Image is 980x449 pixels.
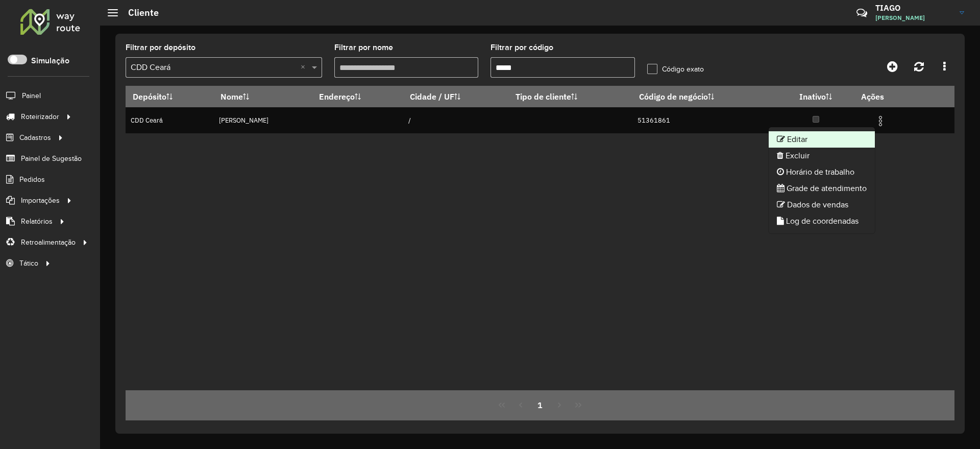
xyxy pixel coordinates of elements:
[403,107,509,133] td: /
[769,164,875,180] li: Horário de trabalho
[769,213,875,229] li: Log de coordenadas
[301,61,309,74] span: Clear all
[851,2,873,24] a: Contato Rápido
[312,86,403,107] th: Endereço
[19,132,51,143] span: Cadastros
[21,153,82,164] span: Painel de Sugestão
[769,197,875,213] li: Dados de vendas
[213,86,312,107] th: Nome
[632,107,778,133] td: 51361861
[769,131,875,148] li: Editar
[491,41,553,54] label: Filtrar por código
[769,148,875,164] li: Excluir
[126,107,213,133] td: CDD Ceará
[21,216,53,227] span: Relatórios
[118,7,159,18] h2: Cliente
[875,13,952,22] span: [PERSON_NAME]
[126,86,213,107] th: Depósito
[778,86,854,107] th: Inativo
[769,180,875,197] li: Grade de atendimento
[19,258,38,269] span: Tático
[632,86,778,107] th: Código de negócio
[22,90,41,101] span: Painel
[530,395,550,415] button: 1
[403,86,509,107] th: Cidade / UF
[875,3,952,13] h3: TIAGO
[21,111,59,122] span: Roteirizador
[19,174,45,185] span: Pedidos
[21,237,76,248] span: Retroalimentação
[31,55,69,67] label: Simulação
[126,41,195,54] label: Filtrar por depósito
[854,86,915,107] th: Ações
[508,86,632,107] th: Tipo de cliente
[647,64,704,75] label: Código exato
[21,195,60,206] span: Importações
[334,41,393,54] label: Filtrar por nome
[213,107,312,133] td: [PERSON_NAME]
